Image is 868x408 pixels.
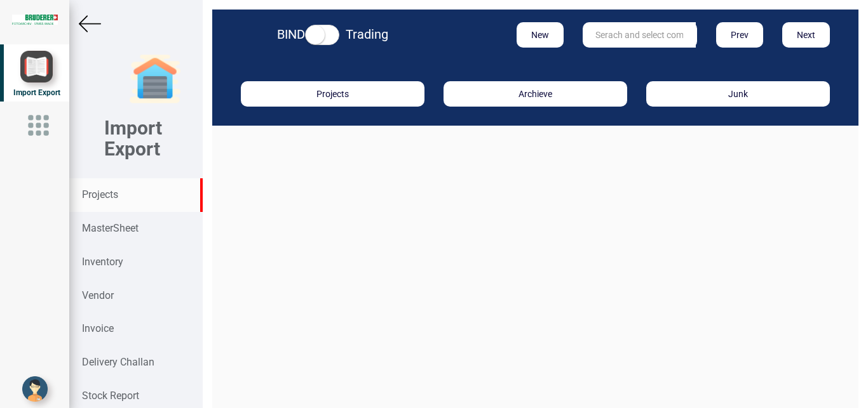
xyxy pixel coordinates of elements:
[82,356,154,368] strong: Delivery Challan
[583,22,696,48] input: Serach and select comm_nr
[13,88,60,97] span: Import Export
[82,222,139,234] strong: MasterSheet
[130,54,180,105] img: garage-closed.png
[277,27,305,42] strong: BIND
[82,256,123,268] strong: Inventory
[104,117,162,160] b: Import Export
[517,22,564,48] button: New
[241,81,424,107] button: Projects
[82,322,114,334] strong: Invoice
[782,22,830,48] button: Next
[82,390,139,402] strong: Stock Report
[346,27,388,42] strong: Trading
[646,81,830,107] button: Junk
[82,289,114,301] strong: Vendor
[716,22,764,48] button: Prev
[444,81,627,107] button: Archieve
[82,188,118,201] strong: Projects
